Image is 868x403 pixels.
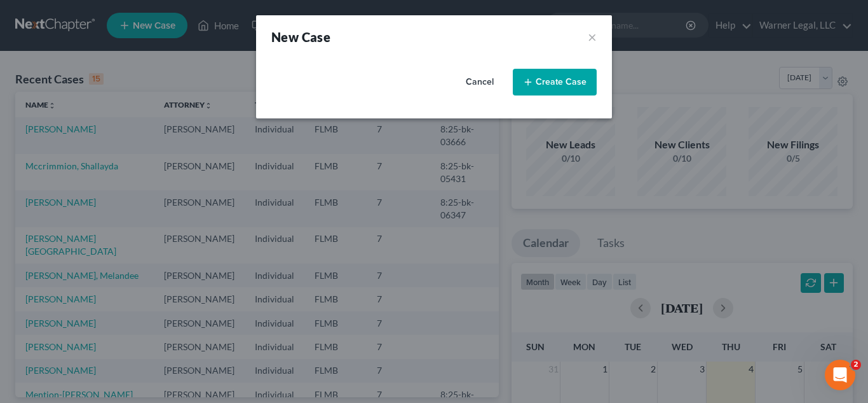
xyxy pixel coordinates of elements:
span: 2 [851,360,861,370]
strong: New Case [271,29,330,45]
iframe: Intercom live chat [825,360,855,390]
button: Cancel [452,69,508,95]
button: × [588,28,597,46]
button: Create Case [513,69,597,95]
